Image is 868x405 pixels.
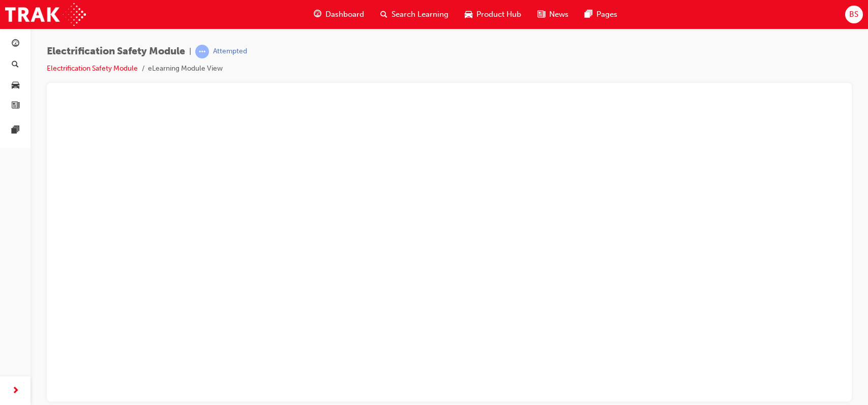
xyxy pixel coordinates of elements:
span: news-icon [12,102,19,111]
span: news-icon [537,8,545,21]
li: eLearning Module View [148,63,223,75]
span: guage-icon [314,8,321,21]
span: Electrification Safety Module [47,46,185,57]
span: News [549,9,568,20]
span: | [189,46,191,57]
span: Pages [596,9,617,20]
span: pages-icon [12,126,19,135]
div: Attempted [213,47,247,56]
span: car-icon [12,81,19,90]
span: Dashboard [325,9,364,20]
span: guage-icon [12,40,19,49]
a: guage-iconDashboard [306,4,372,25]
span: Product Hub [476,9,521,20]
span: BS [849,9,858,20]
a: pages-iconPages [577,4,625,25]
a: car-iconProduct Hub [457,4,529,25]
a: Electrification Safety Module [47,64,138,73]
a: search-iconSearch Learning [372,4,457,25]
img: Trak [5,3,86,26]
span: learningRecordVerb_ATTEMPT-icon [195,45,209,58]
span: pages-icon [585,8,592,21]
span: Search Learning [392,9,448,20]
span: next-icon [12,385,19,397]
span: search-icon [12,60,19,70]
span: car-icon [465,8,472,21]
a: news-iconNews [529,4,577,25]
button: BS [845,6,863,23]
span: search-icon [380,8,387,21]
